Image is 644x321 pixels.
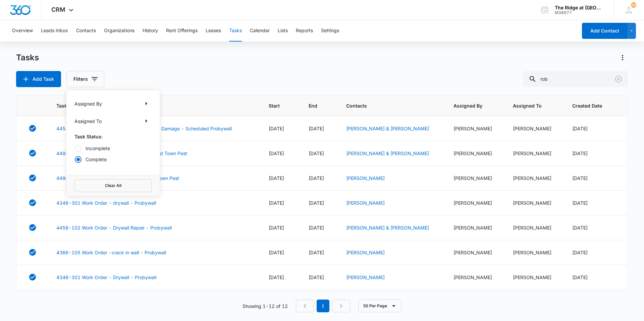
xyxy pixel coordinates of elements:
[269,150,284,156] span: [DATE]
[269,274,284,280] span: [DATE]
[269,200,284,206] span: [DATE]
[513,199,556,206] div: [PERSON_NAME]
[346,102,428,109] span: Contacts
[12,20,33,42] button: Overview
[453,249,497,256] div: [PERSON_NAME]
[358,300,401,312] button: 50 Per Page
[296,20,313,42] button: Reports
[141,98,152,109] button: Show Assigned By filters
[51,6,65,13] span: CRM
[56,175,179,182] a: 4498-104 Work Order Earwig problem- Old Town Pest
[613,74,624,84] button: Clear
[74,145,152,152] label: Incomplete
[346,175,385,181] a: [PERSON_NAME]
[269,102,283,109] span: Start
[572,250,588,255] span: [DATE]
[16,71,61,87] button: Add Task
[269,175,284,181] span: [DATE]
[269,126,284,131] span: [DATE]
[250,20,270,42] button: Calendar
[56,249,166,256] a: 4366-105 Work Order -crack in wall - Probywall
[555,10,604,15] div: account id
[513,274,556,281] div: [PERSON_NAME]
[617,52,628,63] button: Actions
[555,5,604,10] div: account name
[229,20,242,42] button: Tasks
[572,200,588,206] span: [DATE]
[453,274,497,281] div: [PERSON_NAME]
[56,150,187,157] a: 4498-101 Work Order - Ear Wig Problem - Old Town Pest
[309,200,324,206] span: [DATE]
[309,150,324,156] span: [DATE]
[56,102,243,109] span: Task
[346,150,429,156] a: [PERSON_NAME] & [PERSON_NAME]
[346,126,429,131] a: [PERSON_NAME] & [PERSON_NAME]
[513,224,556,231] div: [PERSON_NAME]
[278,20,288,42] button: Lists
[346,200,385,206] a: [PERSON_NAME]
[582,23,627,39] button: Add Contact
[513,175,556,182] div: [PERSON_NAME]
[453,150,497,157] div: [PERSON_NAME]
[41,20,68,42] button: Leads Inbox
[141,116,152,126] button: Show Assigned To filters
[74,133,152,140] p: Task Status:
[572,175,588,181] span: [DATE]
[309,250,324,255] span: [DATE]
[453,102,487,109] span: Assigned By
[166,20,198,42] button: Rent Offerings
[309,274,324,280] span: [DATE]
[572,126,588,131] span: [DATE]
[56,125,232,132] a: 4454-102 Work Order - Kitchen Ceiling Water Damage - Scheduled Probywall
[513,150,556,157] div: [PERSON_NAME]
[74,179,152,192] button: Clear All
[453,175,497,182] div: [PERSON_NAME]
[296,300,350,312] nav: Pagination
[16,53,39,63] h1: Tasks
[453,199,497,206] div: [PERSON_NAME]
[572,274,588,280] span: [DATE]
[321,20,339,42] button: Settings
[56,224,172,231] a: 4456-102 Work Order - Drywall Repair - Probywall
[317,300,329,312] em: 1
[76,20,96,42] button: Contacts
[143,20,158,42] button: History
[572,225,588,231] span: [DATE]
[269,225,284,231] span: [DATE]
[346,225,429,231] a: [PERSON_NAME] & [PERSON_NAME]
[74,156,152,163] label: Complete
[309,225,324,231] span: [DATE]
[346,274,385,280] a: [PERSON_NAME]
[453,224,497,231] div: [PERSON_NAME]
[269,250,284,255] span: [DATE]
[513,249,556,256] div: [PERSON_NAME]
[309,102,320,109] span: End
[309,126,324,131] span: [DATE]
[104,20,135,42] button: Organizations
[513,102,546,109] span: Assigned To
[631,2,636,8] div: notifications count
[56,274,156,281] a: 4346-301 Work Order - Drywall - Probywall
[66,71,104,87] button: Filters
[346,250,385,255] a: [PERSON_NAME]
[309,175,324,181] span: [DATE]
[56,199,156,206] a: 4346-301 Work Order - drywall - Probywall
[206,20,221,42] button: Leases
[523,71,628,87] input: Search Tasks
[572,102,607,109] span: Created Date
[453,125,497,132] div: [PERSON_NAME]
[572,150,588,156] span: [DATE]
[74,100,102,107] p: Assigned By
[631,2,636,8] span: 39
[513,125,556,132] div: [PERSON_NAME]
[243,303,288,310] p: Showing 1-12 of 12
[74,118,102,125] p: Assigned To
